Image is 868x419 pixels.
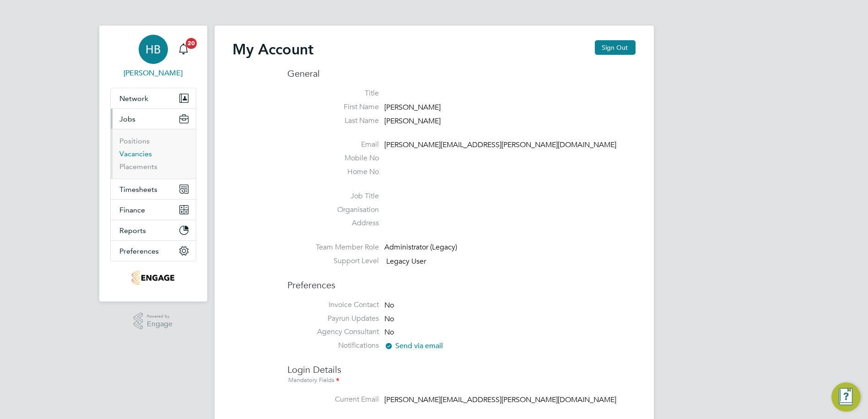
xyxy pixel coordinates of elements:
[288,376,636,386] div: Mandatory Fields
[233,40,314,58] h2: My Account
[288,300,379,310] label: Invoice Contact
[385,301,394,310] span: No
[111,220,196,240] button: Reports
[385,341,443,350] span: Send via email
[111,129,196,179] div: Jobs
[288,89,379,98] label: Title
[110,35,196,79] a: HB[PERSON_NAME]
[387,257,426,266] span: Legacy User
[120,162,158,171] a: Placements
[288,167,379,177] label: Home No
[99,26,207,302] nav: Main navigation
[288,395,379,404] label: Current Email
[288,218,379,228] label: Address
[385,328,394,337] span: No
[288,341,379,350] label: Notifications
[288,314,379,324] label: Payrun Updates
[288,270,636,291] h3: Preferences
[132,270,174,285] img: regentfm-logo-retina.png
[111,88,196,108] button: Network
[385,314,394,324] span: No
[385,117,441,126] span: [PERSON_NAME]
[110,270,196,285] a: Go to home page
[288,140,379,149] label: Email
[120,247,159,255] span: Preferences
[385,103,441,112] span: [PERSON_NAME]
[595,40,636,55] button: Sign Out
[120,115,136,123] span: Jobs
[111,241,196,261] button: Preferences
[174,35,193,64] a: 20
[288,256,379,266] label: Support Level
[288,191,379,201] label: Job Title
[288,205,379,215] label: Organisation
[120,137,150,145] a: Positions
[288,68,636,80] h3: General
[120,185,158,194] span: Timesheets
[385,243,472,252] div: Administrator (Legacy)
[134,313,173,330] a: Powered byEngage
[147,313,173,320] span: Powered by
[288,355,636,386] h3: Login Details
[186,38,197,49] span: 20
[111,109,196,129] button: Jobs
[385,141,617,150] span: [PERSON_NAME][EMAIL_ADDRESS][PERSON_NAME][DOMAIN_NAME]
[146,43,161,55] span: HB
[120,94,149,103] span: Network
[831,382,861,412] button: Engage Resource Center
[288,116,379,126] label: Last Name
[288,327,379,337] label: Agency Consultant
[288,102,379,112] label: First Name
[110,68,196,79] span: Harry Barfoot
[120,149,152,158] a: Vacancies
[385,395,617,404] span: [PERSON_NAME][EMAIL_ADDRESS][PERSON_NAME][DOMAIN_NAME]
[288,243,379,252] label: Team Member Role
[111,200,196,220] button: Finance
[147,320,173,328] span: Engage
[120,206,146,214] span: Finance
[288,154,379,163] label: Mobile No
[120,226,146,235] span: Reports
[111,179,196,199] button: Timesheets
